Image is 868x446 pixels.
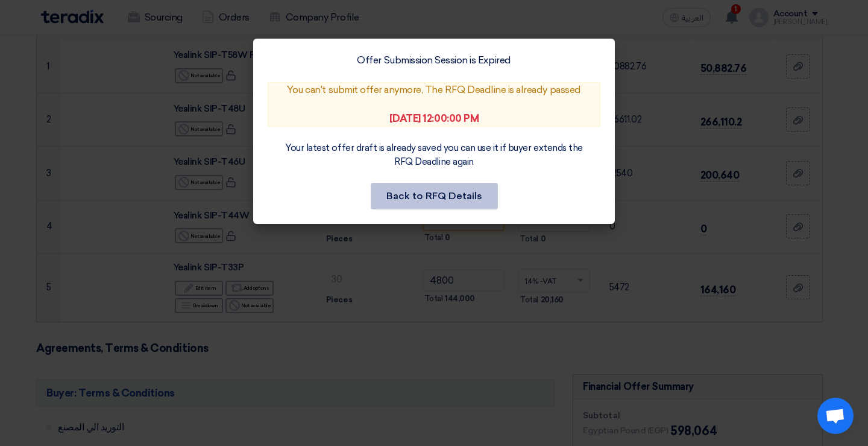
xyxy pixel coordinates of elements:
[817,398,854,434] div: Open chat
[389,113,479,124] b: [DATE] 12:00:00 PM
[268,53,600,68] div: Offer Submission Session is Expired
[268,136,600,173] div: Your latest offer draft is already saved you can use it if buyer extends the RFQ Deadline again
[371,183,498,209] button: Back to RFQ Details
[268,82,600,127] div: You can't submit offer anymore, The RFQ Deadline is already passed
